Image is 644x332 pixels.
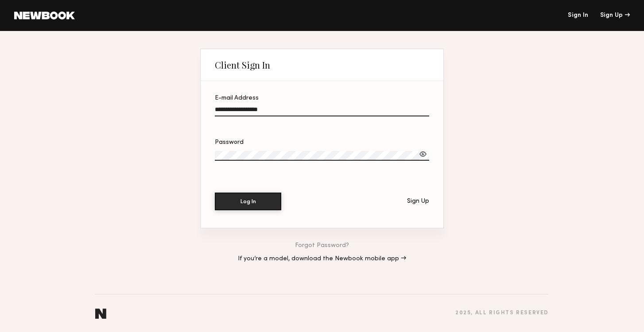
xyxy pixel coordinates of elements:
[215,193,281,210] button: Log In
[215,106,429,116] input: E-mail Address
[215,151,429,161] input: Password
[295,243,349,249] a: Forgot Password?
[215,95,429,101] div: E-mail Address
[407,198,429,205] div: Sign Up
[455,310,549,316] div: 2025 , all rights reserved
[215,60,270,70] div: Client Sign In
[215,139,429,146] div: Password
[600,12,630,19] div: Sign Up
[568,12,588,19] a: Sign In
[238,256,406,262] a: If you’re a model, download the Newbook mobile app →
